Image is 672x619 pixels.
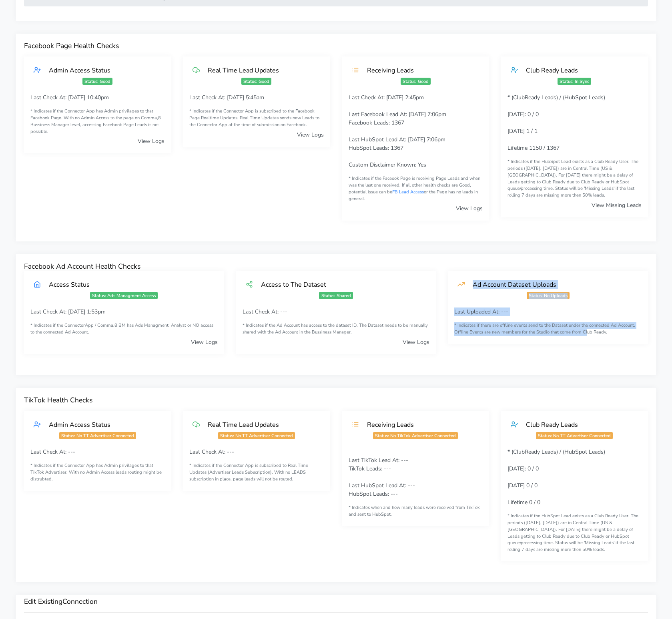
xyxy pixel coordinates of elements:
[508,144,560,152] span: Lifetime 1150 / 1367
[30,108,164,135] small: * Indicates if the Connector App has Admin privilages to that Facebook Page. With no Admin Access...
[24,396,648,404] h4: TikTok Health Checks
[401,78,431,85] span: Status: Good
[138,137,164,145] a: View Logs
[319,292,353,299] span: Status: Shared
[536,432,613,439] span: Status: No TT Advertiser Connected
[508,127,538,135] span: [DATE] 1 / 1
[527,292,570,299] span: Status: No Uploads
[508,513,638,553] span: * Indicates if the HubSpot Lead exists as a Club Ready User. The periods ([DATE], [DATE]) are in ...
[191,338,218,346] a: View Logs
[454,322,642,336] small: * Indicates if there are offline events send to the Dataset under the connected Ad Account. Offli...
[518,420,638,429] div: Club Ready Leads
[508,159,638,198] span: * Indicates if the HubSpot Lead exists as a Club Ready User. The periods ([DATE], [DATE]) are in ...
[41,280,215,289] div: Access Status
[359,66,479,74] div: Receiving Leads
[30,322,218,336] small: * Indicates if the ConnectorApp / Comma,8 BM has Ads Managment, Analyst or NO access to the conne...
[508,498,540,506] span: Lifetime 0 / 0
[508,448,605,456] span: * (ClubReady Leads) / (HubSpot Leads)
[297,131,324,139] a: View Logs
[24,262,648,271] h4: Facebook Ad Account Health Checks
[243,307,430,316] p: Last Check At: ---
[349,490,398,498] span: HubSpot Leads: ---
[189,108,323,128] small: * Indicates if the Connector App is subscribed to the Facebook Page Realtime Updates. Real Time U...
[465,280,638,289] div: Ad Account Dataset Uploads
[349,482,415,489] span: Last HubSpot Lead At: ---
[518,66,638,74] div: Club Ready Leads
[30,448,164,456] p: Last Check At: ---
[349,94,424,101] span: Last Check At: [DATE] 2:45pm
[508,482,538,489] span: [DATE] 0 / 0
[30,93,164,102] p: Last Check At: [DATE] 10:40pm
[82,78,112,85] span: Status: Good
[359,420,479,429] div: Receiving Leads
[241,78,271,85] span: Status: Good
[243,322,430,336] small: * Indicates if the Ad Account has access to the dataset ID. The Dataset needs to be manually shar...
[508,465,539,472] span: [DATE]: 0 / 0
[189,462,323,482] small: * Indicates if the Connector App is subscribed to Real Time Updates (Advertiser Leads Subscriptio...
[349,504,480,517] span: * Indicates when and how many leads were received from TikTok and sent to HubSpot.
[403,338,429,346] a: View Logs
[200,420,320,429] div: Real Time Lead Updates
[508,94,605,101] span: * (ClubReady Leads) / (HubSpot Leads)
[349,161,426,169] span: Custom Disclaimer Known: Yes
[456,205,483,212] a: View Logs
[24,42,648,50] h4: Facebook Page Health Checks
[349,456,408,464] span: Last TikTok Lead At: ---
[90,292,158,299] span: Status: Ads Managment Access
[253,280,427,289] div: Access to The Dataset
[59,432,136,439] span: Status: No TT Advertiser Connected
[24,597,648,606] h3: Edit Existing Connection
[349,465,391,472] span: TikTok Leads: ---
[189,448,323,456] p: Last Check At: ---
[373,432,458,439] span: Status: No TikTok Advertiser Connected
[30,462,164,482] small: * Indicates if the Connector App has Admin privilages to that TikTok Advertiser. With no Admin Ac...
[218,432,295,439] span: Status: No TT Advertiser Connected
[41,420,161,429] div: Admin Access Status
[30,307,218,316] p: Last Check At: [DATE] 1:53pm
[349,144,403,152] span: HubSpot Leads: 1367
[508,111,539,118] span: [DATE]: 0 / 0
[558,78,591,85] span: Status: In Sync
[200,66,320,74] div: Real Time Lead Updates
[349,136,445,143] span: Last HubSpot Lead At: [DATE] 7:06pm
[454,307,642,316] p: Last Uploaded At: ---
[349,119,404,127] span: Facebook Leads: 1367
[392,189,424,195] a: FB Lead Access
[349,175,480,201] span: * Indicates if the Faceook Page is receiving Page Leads and when was the last one received. If al...
[349,111,446,118] span: Last Facebook Lead At: [DATE] 7:06pm
[189,93,323,102] p: Last Check At: [DATE] 5:45am
[41,66,161,74] div: Admin Access Status
[592,201,642,209] a: View Missing Leads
